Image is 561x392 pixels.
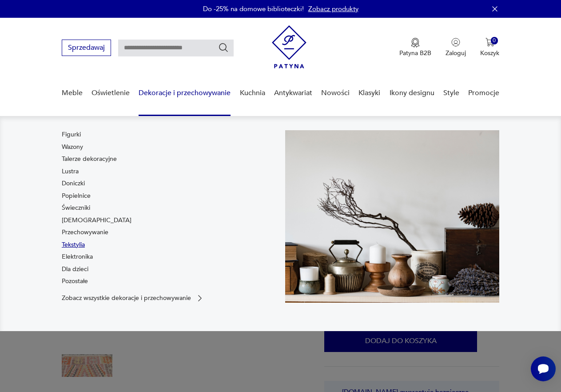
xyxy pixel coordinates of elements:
[92,76,130,110] a: Oświetlenie
[62,277,88,286] a: Pozostałe
[399,49,431,57] p: Patyna B2B
[480,38,499,57] button: 0Koszyk
[62,295,191,301] p: Zobacz wszystkie dekoracje i przechowywanie
[62,45,111,52] a: Sprzedawaj
[390,76,434,110] a: Ikony designu
[358,76,380,110] a: Klasyki
[62,40,111,56] button: Sprzedawaj
[62,216,131,225] a: [DEMOGRAPHIC_DATA]
[285,130,500,303] img: cfa44e985ea346226f89ee8969f25989.jpg
[272,25,306,68] img: Patyna - sklep z meblami i dekoracjami vintage
[443,76,459,110] a: Style
[485,38,494,47] img: Ikona koszyka
[62,179,85,188] a: Doniczki
[62,240,85,249] a: Tekstylia
[218,42,229,53] button: Szukaj
[399,38,431,57] a: Ikona medaluPatyna B2B
[62,252,93,261] a: Elektronika
[399,38,431,57] button: Patyna B2B
[480,49,499,57] p: Koszyk
[62,294,204,303] a: Zobacz wszystkie dekoracje i przechowywanie
[62,167,79,176] a: Lustra
[446,49,466,57] p: Zaloguj
[411,38,420,48] img: Ikona medalu
[203,4,304,13] p: Do -25% na domowe biblioteczki!
[62,76,83,110] a: Meble
[451,38,460,47] img: Ikonka użytkownika
[531,356,556,381] iframe: Smartsupp widget button
[446,38,466,57] button: Zaloguj
[62,192,91,200] a: Popielnice
[62,204,90,212] a: Świeczniki
[308,4,358,13] a: Zobacz produkty
[274,76,312,110] a: Antykwariat
[139,76,231,110] a: Dekoracje i przechowywanie
[62,143,83,152] a: Wazony
[62,155,117,164] a: Talerze dekoracyjne
[468,76,499,110] a: Promocje
[240,76,265,110] a: Kuchnia
[491,37,498,44] div: 0
[62,130,81,139] a: Figurki
[321,76,350,110] a: Nowości
[62,265,88,274] a: Dla dzieci
[62,228,108,237] a: Przechowywanie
